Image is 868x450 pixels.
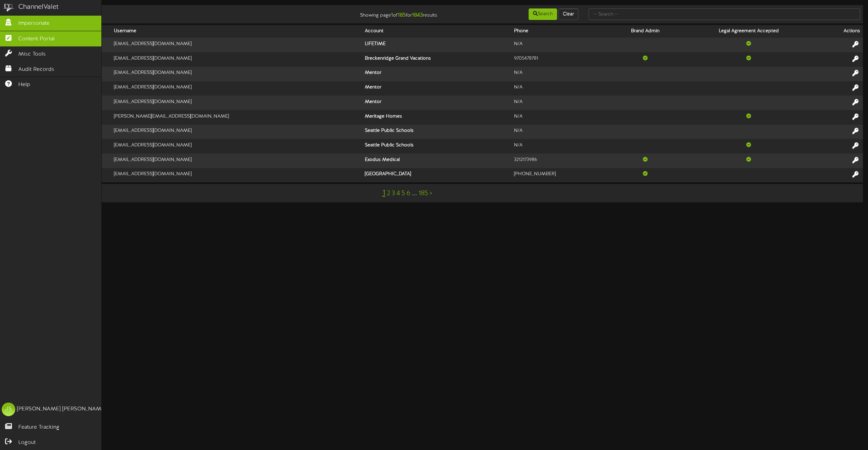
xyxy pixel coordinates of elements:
th: Seattle Public Schools [362,125,511,139]
a: ... [412,190,417,197]
td: [EMAIL_ADDRESS][DOMAIN_NAME] [111,96,362,110]
span: Misc Tools [18,50,46,58]
td: [EMAIL_ADDRESS][DOMAIN_NAME] [111,168,362,182]
td: [EMAIL_ADDRESS][DOMAIN_NAME] [111,139,362,154]
div: JS [2,403,15,416]
td: N/A [511,110,610,125]
td: N/A [511,38,610,52]
td: N/A [511,125,610,139]
th: Mentor [362,81,511,96]
a: 185 [418,190,428,197]
a: 2 [387,190,390,197]
span: Audit Records [18,66,54,74]
span: Content Portal [18,35,55,43]
div: ChannelValet [18,2,59,12]
th: [GEOGRAPHIC_DATA] [362,168,511,182]
th: Account [362,25,511,38]
td: 3212173986 [511,154,610,168]
a: 6 [407,190,411,197]
th: Mentor [362,96,511,110]
button: Search [529,8,557,20]
td: [EMAIL_ADDRESS][DOMAIN_NAME] [111,154,362,168]
div: [PERSON_NAME] [PERSON_NAME] [17,405,106,413]
td: [EMAIL_ADDRESS][DOMAIN_NAME] [111,125,362,139]
span: Impersonate [18,20,50,27]
th: Exodus Medical [362,154,511,168]
td: N/A [511,67,610,81]
td: [EMAIL_ADDRESS][DOMAIN_NAME] [111,38,362,52]
a: > [430,190,432,197]
td: N/A [511,139,610,154]
input: -- Search -- [589,8,860,20]
td: [PHONE_NUMBER] [511,168,610,182]
th: LIFETIME [362,38,511,52]
strong: 1 [391,12,393,18]
span: Help [18,81,30,89]
th: Phone [511,25,610,38]
th: Breckenridge Grand Vacations [362,52,511,67]
span: Feature Tracking [18,424,59,431]
span: Logout [18,439,36,447]
button: Clear [558,8,578,20]
th: Meritage Homes [362,110,511,125]
div: Showing page of for results [301,8,442,19]
td: N/A [511,81,610,96]
a: 5 [401,190,405,197]
strong: 185 [398,12,406,18]
a: 4 [396,190,400,197]
th: Brand Admin [610,25,680,38]
a: 3 [392,190,395,197]
th: Legal Agreement Accepted [680,25,817,38]
td: [EMAIL_ADDRESS][DOMAIN_NAME] [111,67,362,81]
a: 1 [382,189,386,198]
td: [PERSON_NAME][EMAIL_ADDRESS][DOMAIN_NAME] [111,110,362,125]
th: Mentor [362,67,511,81]
th: Actions [817,25,863,38]
td: [EMAIL_ADDRESS][DOMAIN_NAME] [111,52,362,67]
td: 9705478781 [511,52,610,67]
th: Username [111,25,362,38]
td: [EMAIL_ADDRESS][DOMAIN_NAME] [111,81,362,96]
td: N/A [511,96,610,110]
th: Seattle Public Schools [362,139,511,154]
strong: 1843 [412,12,423,18]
